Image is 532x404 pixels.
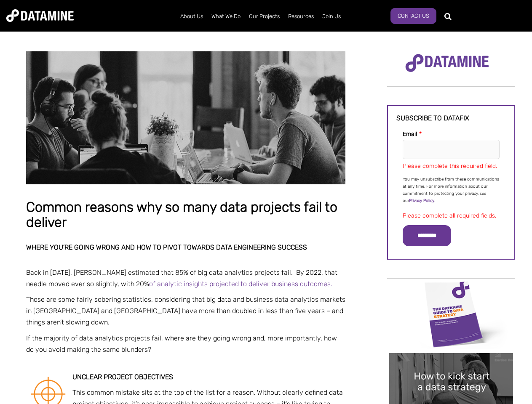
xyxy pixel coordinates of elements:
label: Please complete all required fields. [403,212,496,219]
a: of analytic insights projected to deliver business outcomes. [149,280,332,288]
p: Back in [DATE], [PERSON_NAME] estimated that 85% of big data analytics projects fail. By 2022, th... [26,267,345,290]
a: About Us [176,5,207,27]
img: Data Strategy Cover thumbnail [389,279,513,349]
a: What We Do [207,5,245,27]
a: Privacy Policy [409,198,434,203]
h1: Common reasons why so many data projects fail to deliver [26,200,345,230]
a: Our Projects [245,5,284,27]
strong: Unclear project objectives [72,373,173,381]
a: Join Us [318,5,345,27]
a: Contact Us [390,8,436,24]
h3: Subscribe to datafix [396,114,506,122]
img: Common reasons why so many data projects fail to deliver [26,51,345,184]
img: Datamine [6,9,74,22]
h2: Where you’re going wrong and how to pivot towards data engineering success [26,244,345,251]
p: If the majority of data analytics projects fail, where are they going wrong and, more importantly... [26,332,345,355]
label: Please complete this required field. [403,162,497,170]
img: Datamine Logo No Strapline - Purple [400,48,495,78]
span: Email [403,130,417,138]
p: Those are some fairly sobering statistics, considering that big data and business data analytics ... [26,294,345,328]
p: You may unsubscribe from these communications at any time. For more information about our commitm... [403,176,500,205]
a: Resources [284,5,318,27]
